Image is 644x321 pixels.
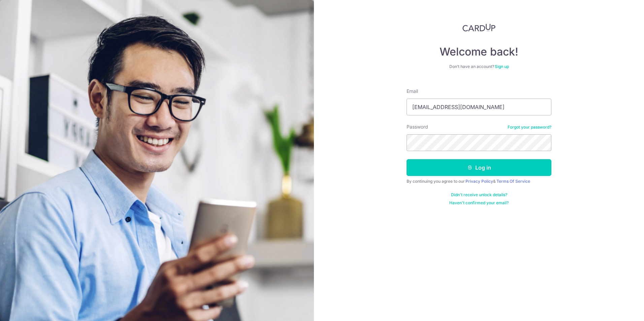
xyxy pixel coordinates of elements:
[495,64,509,69] a: Sign up
[465,179,493,184] a: Privacy Policy
[451,192,507,198] a: Didn't receive unlock details?
[407,159,551,176] button: Log in
[407,45,551,59] h4: Welcome back!
[407,88,418,95] label: Email
[496,179,530,184] a: Terms Of Service
[407,179,551,184] div: By continuing you agree to our &
[508,124,551,130] a: Forgot your password?
[407,99,551,115] input: Enter your Email
[407,64,551,69] div: Don’t have an account?
[407,123,428,130] label: Password
[462,24,495,32] img: CardUp Logo
[449,200,509,206] a: Haven't confirmed your email?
